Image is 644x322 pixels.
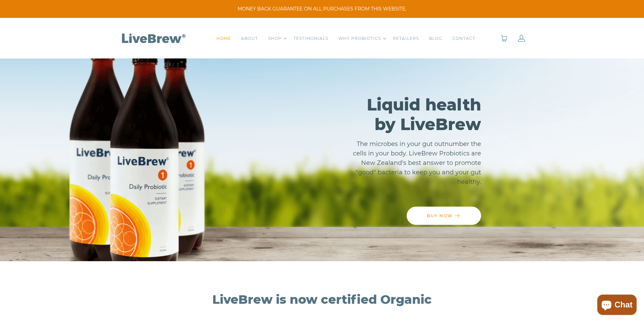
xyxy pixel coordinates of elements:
[346,139,481,187] p: The microbes in your gut outnumber the cells in your body. LiveBrew Probiotics are New Zealand's ...
[119,32,187,44] img: LiveBrew
[216,35,231,42] a: HOME
[204,292,440,307] h2: LiveBrew is now certified Organic
[241,35,258,42] a: ABOUT
[429,35,442,42] a: BLOG
[10,5,634,13] span: MONEY BACK GUARANTEE ON ALL PURCHASES FROM THIS WEBSITE.
[427,213,453,218] span: BUY NOW
[595,295,639,317] inbox-online-store-chat: Shopify online store chat
[293,35,328,42] a: TESTIMONIALS
[268,35,282,42] a: SHOP
[407,207,481,225] a: BUY NOW
[338,35,381,42] a: WHY PROBIOTICS
[393,35,419,42] a: RETAILERS
[346,95,481,134] h2: Liquid health by LiveBrew
[452,35,475,42] a: CONTACT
